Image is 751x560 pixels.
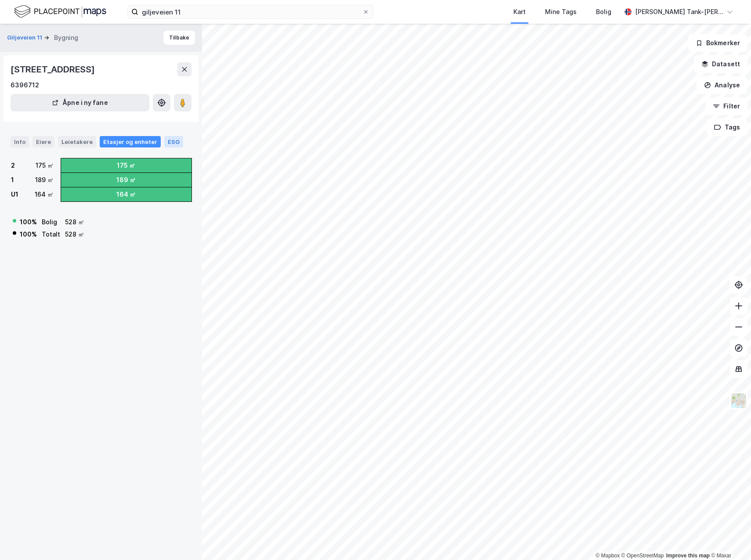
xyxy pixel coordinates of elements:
[11,189,18,200] div: U1
[7,33,44,42] button: Giljeveien 11
[11,160,15,171] div: 2
[20,217,37,227] div: 100 %
[42,229,60,240] div: Totalt
[42,217,60,227] div: Bolig
[164,136,183,147] div: ESG
[705,97,747,115] button: Filter
[117,160,135,171] div: 175 ㎡
[65,229,84,240] div: 528 ㎡
[513,7,526,17] div: Kart
[694,55,747,73] button: Datasett
[730,392,747,409] img: Z
[116,175,136,185] div: 189 ㎡
[596,7,611,17] div: Bolig
[14,4,106,19] img: logo.f888ab2527a4732fd821a326f86c7f29.svg
[58,136,96,147] div: Leietakere
[11,136,29,147] div: Info
[103,138,157,146] div: Etasjer og enheter
[666,553,710,559] a: Improve this map
[32,136,54,147] div: Eiere
[688,34,747,52] button: Bokmerker
[11,80,39,90] div: 6396712
[635,7,723,17] div: [PERSON_NAME] Tank-[PERSON_NAME]
[596,553,620,559] a: Mapbox
[35,189,54,200] div: 164 ㎡
[65,217,84,227] div: 528 ㎡
[11,62,97,76] div: [STREET_ADDRESS]
[138,5,362,18] input: Søk på adresse, matrikkel, gårdeiere, leietakere eller personer
[35,175,54,185] div: 189 ㎡
[697,76,747,94] button: Analyse
[707,518,751,560] iframe: Chat Widget
[545,7,577,17] div: Mine Tags
[11,175,14,185] div: 1
[36,160,54,171] div: 175 ㎡
[707,118,747,136] button: Tags
[707,518,751,560] div: Kontrollprogram for chat
[621,553,664,559] a: OpenStreetMap
[20,229,37,240] div: 100 %
[11,94,149,111] button: Åpne i ny fane
[116,189,136,200] div: 164 ㎡
[163,31,195,45] button: Tilbake
[54,32,78,43] div: Bygning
